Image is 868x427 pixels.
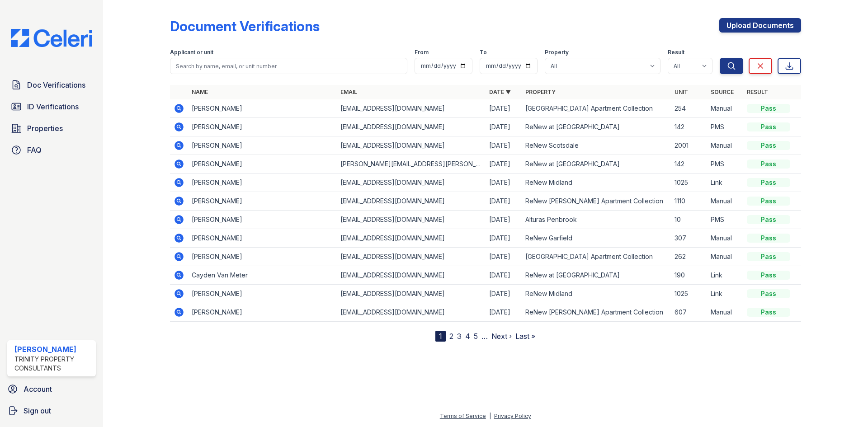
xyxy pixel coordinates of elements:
a: 3 [457,332,462,341]
div: Pass [747,178,790,187]
td: ReNew Garfield [522,229,670,248]
div: Pass [747,160,790,169]
span: … [481,331,488,342]
td: ReNew at [GEOGRAPHIC_DATA] [522,155,670,174]
label: To [480,49,487,56]
div: Trinity Property Consultants [14,355,92,373]
div: Pass [747,104,790,113]
td: [DATE] [486,155,522,174]
div: | [489,413,491,419]
a: Sign out [4,402,99,420]
a: Last » [515,332,535,341]
td: Manual [707,192,743,211]
a: 2 [449,332,453,341]
span: Account [24,384,52,394]
td: Alturas Penbrook [522,211,670,229]
td: PMS [707,118,743,136]
td: [DATE] [486,229,522,248]
a: 5 [474,332,478,341]
a: Privacy Policy [494,413,531,419]
div: Pass [747,215,790,224]
td: Manual [707,99,743,118]
td: ReNew Midland [522,174,670,192]
label: Property [545,49,569,56]
td: [GEOGRAPHIC_DATA] Apartment Collection [522,248,670,266]
a: Next › [491,332,512,341]
td: [EMAIL_ADDRESS][DOMAIN_NAME] [337,266,486,285]
td: [PERSON_NAME] [188,155,337,174]
td: [DATE] [486,174,522,192]
td: [PERSON_NAME] [188,211,337,229]
input: Search by name, email, or unit number [170,58,407,74]
a: Source [711,89,734,95]
td: [EMAIL_ADDRESS][DOMAIN_NAME] [337,136,486,155]
td: 607 [671,303,707,322]
a: Date ▼ [489,89,511,95]
td: [PERSON_NAME] [188,303,337,322]
td: PMS [707,155,743,174]
td: [DATE] [486,136,522,155]
td: Manual [707,303,743,322]
div: Pass [747,122,790,131]
a: Upload Documents [719,18,801,33]
td: 142 [671,118,707,136]
td: 10 [671,211,707,229]
td: [PERSON_NAME] [188,118,337,136]
div: Document Verifications [170,18,320,34]
td: ReNew at [GEOGRAPHIC_DATA] [522,266,670,285]
td: [EMAIL_ADDRESS][DOMAIN_NAME] [337,211,486,229]
td: ReNew Scotsdale [522,136,670,155]
td: 254 [671,99,707,118]
td: 1025 [671,174,707,192]
a: Terms of Service [440,413,486,419]
td: [EMAIL_ADDRESS][DOMAIN_NAME] [337,118,486,136]
td: 1025 [671,285,707,303]
td: Link [707,174,743,192]
label: Result [668,49,684,56]
td: [PERSON_NAME][EMAIL_ADDRESS][PERSON_NAME][DOMAIN_NAME] [337,155,486,174]
td: 142 [671,155,707,174]
td: Cayden Van Meter [188,266,337,285]
td: [PERSON_NAME] [188,248,337,266]
td: Link [707,285,743,303]
span: FAQ [27,145,42,155]
td: [DATE] [486,192,522,211]
td: Manual [707,136,743,155]
td: [PERSON_NAME] [188,192,337,211]
td: Manual [707,248,743,266]
span: Doc Verifications [27,80,85,90]
td: [PERSON_NAME] [188,136,337,155]
span: ID Verifications [27,101,79,112]
div: Pass [747,289,790,298]
td: ReNew at [GEOGRAPHIC_DATA] [522,118,670,136]
td: [EMAIL_ADDRESS][DOMAIN_NAME] [337,174,486,192]
div: Pass [747,234,790,243]
td: [EMAIL_ADDRESS][DOMAIN_NAME] [337,192,486,211]
td: [EMAIL_ADDRESS][DOMAIN_NAME] [337,229,486,248]
img: CE_Logo_Blue-a8612792a0a2168367f1c8372b55b34899dd931a85d93a1a3d3e32e68fde9ad4.png [4,29,99,47]
div: [PERSON_NAME] [14,344,92,355]
div: Pass [747,308,790,317]
td: Manual [707,229,743,248]
td: [DATE] [486,211,522,229]
a: Result [747,89,768,95]
span: Sign out [24,405,51,416]
div: Pass [747,271,790,280]
td: 307 [671,229,707,248]
label: Applicant or unit [170,49,213,56]
td: [EMAIL_ADDRESS][DOMAIN_NAME] [337,285,486,303]
td: [EMAIL_ADDRESS][DOMAIN_NAME] [337,99,486,118]
div: 1 [435,331,446,342]
td: ReNew [PERSON_NAME] Apartment Collection [522,192,670,211]
a: Properties [7,119,96,137]
td: [PERSON_NAME] [188,285,337,303]
td: [DATE] [486,285,522,303]
div: Pass [747,252,790,261]
td: Link [707,266,743,285]
td: 190 [671,266,707,285]
td: 262 [671,248,707,266]
td: [EMAIL_ADDRESS][DOMAIN_NAME] [337,248,486,266]
td: [PERSON_NAME] [188,174,337,192]
a: FAQ [7,141,96,159]
a: 4 [465,332,470,341]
